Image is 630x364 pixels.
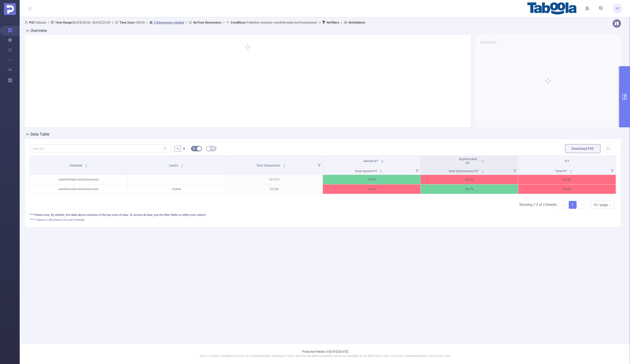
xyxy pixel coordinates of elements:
[459,157,477,165] span: Sophisticated IVT
[608,203,611,207] i: icon: down
[169,164,179,167] span: Level 6
[119,21,135,24] b: Time Zone:
[569,201,576,209] a: 1
[256,164,281,167] span: Total Transactions
[30,144,171,152] input: Search...
[4,3,16,15] img: Protected Media
[31,28,47,34] h2: Overview
[231,21,317,24] span: Publisher Contains 'newlinkmedia-techfusionnews'
[421,175,518,184] p: 65.9%
[283,163,286,166] div: Sort
[481,169,484,172] div: Sort
[128,184,225,194] p: clicked
[379,171,382,172] i: icon: caret-down
[46,21,51,24] span: >
[518,184,616,194] p: 66.4%
[339,21,344,24] span: >
[518,175,616,184] p: 66.4%
[413,167,420,175] i: Filter menu
[448,169,479,173] span: Total Sophisticated IVT
[231,21,247,24] b: Conditions :
[323,184,420,194] p: 0.63%
[569,169,572,172] div: Sort
[55,21,73,24] b: Time Range:
[363,159,378,163] span: General IVT
[421,184,518,194] p: 65.7%
[181,163,184,165] i: icon: caret-up
[85,163,88,166] div: Sort
[593,201,608,209] div: 10 / page
[559,201,567,209] li: Previous Page
[569,171,572,172] i: icon: caret-down
[30,218,616,222] div: **** Values in (Brackets) are user attested
[481,171,484,172] i: icon: caret-down
[85,165,88,167] i: icon: caret-down
[511,167,518,175] i: Filter menu
[569,169,572,170] i: icon: caret-up
[379,169,382,172] div: Sort
[221,21,226,24] span: >
[316,156,323,175] i: Filter menu
[569,201,577,209] li: 1
[183,147,185,151] span: #
[283,163,285,165] i: icon: caret-up
[30,175,127,184] p: newlinkmedia-techfusionnews
[581,203,584,206] i: icon: right
[317,21,322,24] span: >
[32,354,618,358] p: This is a stable, in production version of Protected Media's dashboard. Please note that the MRC ...
[212,147,215,150] i: icon: table
[555,169,568,173] span: Total IVT
[609,167,616,175] i: Filter menu
[154,21,184,24] u: 2 Dimensions Applied
[579,201,586,209] li: Next Page
[181,163,184,166] div: Sort
[615,4,619,14] span: AT
[193,147,196,150] i: icon: bg-colors
[25,21,365,24] span: Taboola [DATE] 00:00 - [DATE] 23:59 +00:00
[31,131,49,137] h2: Data Table
[327,21,339,24] b: No Filters
[181,165,184,167] i: icon: caret-down
[225,184,323,194] p: 10,744
[283,165,285,167] i: icon: caret-down
[110,21,115,24] span: >
[323,175,420,184] p: 0.54%
[70,164,83,167] span: Publisher
[565,144,600,153] button: Download PDF
[481,169,484,170] i: icon: caret-up
[565,159,569,163] span: IVT
[30,213,616,217] div: *** Please note, By default, the table above consists of the top rows of data. To access all data...
[29,21,35,24] b: PID:
[348,21,365,24] b: No Solutions
[184,21,189,24] span: >
[193,21,221,24] b: No Time Dimensions
[20,343,630,364] footer: Protected Media © [DATE]-[DATE]
[379,169,382,170] i: icon: caret-up
[519,201,557,209] li: Showing 1-2 of 2 Results
[355,169,378,173] span: Total General IVT
[25,21,29,24] i: icon: user
[225,175,323,184] p: 161,913
[176,147,179,151] span: %
[30,184,127,194] p: newlinkmedia-techfusionnews
[85,163,88,165] i: icon: caret-up
[561,203,564,206] i: icon: left
[145,21,149,24] span: >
